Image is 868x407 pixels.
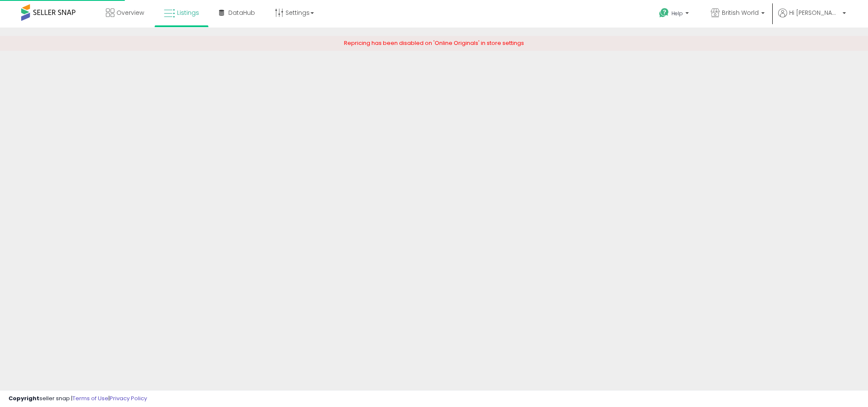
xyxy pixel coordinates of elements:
i: Get Help [659,8,669,18]
span: DataHub [228,8,255,17]
a: Help [652,1,697,28]
span: Overview [116,8,144,17]
span: Listings [177,8,199,17]
span: Hi [PERSON_NAME] [789,8,840,17]
span: British World [722,8,759,17]
span: Help [671,10,683,17]
span: Repricing has been disabled on 'Online Originals' in store settings [344,39,524,47]
a: Hi [PERSON_NAME] [778,8,846,28]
